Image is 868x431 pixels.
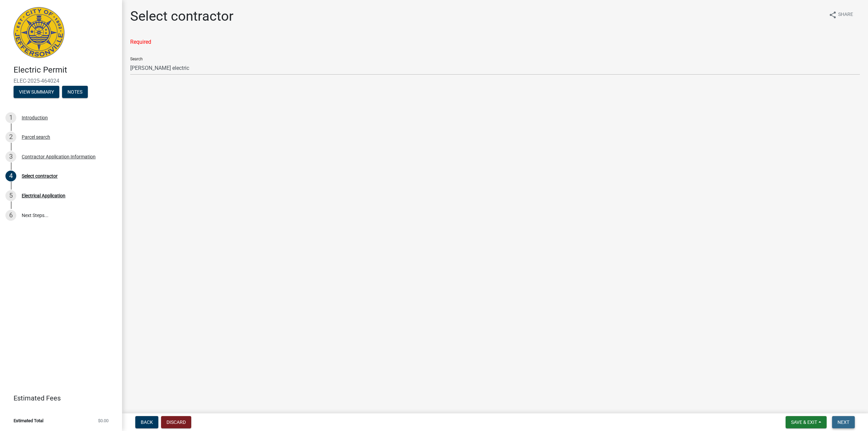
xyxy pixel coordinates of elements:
[838,11,853,19] span: Share
[135,416,158,428] button: Back
[141,419,153,425] span: Back
[791,419,817,425] span: Save & Exit
[130,8,234,24] h1: Select contractor
[14,90,59,95] wm-modal-confirm: Summary
[5,171,16,181] div: 4
[22,135,50,139] div: Parcel search
[786,416,827,428] button: Save & Exit
[5,391,111,405] a: Estimated Fees
[62,86,88,98] button: Notes
[14,78,108,84] span: ELEC-2025-464024
[130,61,860,75] input: Search...
[5,210,16,221] div: 6
[14,65,117,75] h4: Electric Permit
[62,90,88,95] wm-modal-confirm: Notes
[14,418,43,423] span: Estimated Total
[22,174,58,178] div: Select contractor
[5,190,16,201] div: 5
[14,86,59,98] button: View Summary
[5,112,16,123] div: 1
[5,132,16,142] div: 2
[98,418,108,423] span: $0.00
[837,419,849,425] span: Next
[14,7,64,58] img: City of Jeffersonville, Indiana
[161,416,191,428] button: Discard
[22,193,65,198] div: Electrical Application
[22,154,96,159] div: Contractor Application Information
[5,151,16,162] div: 3
[130,38,860,46] div: Required
[832,416,855,428] button: Next
[823,8,859,21] button: shareShare
[22,115,48,120] div: Introduction
[829,11,837,19] i: share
